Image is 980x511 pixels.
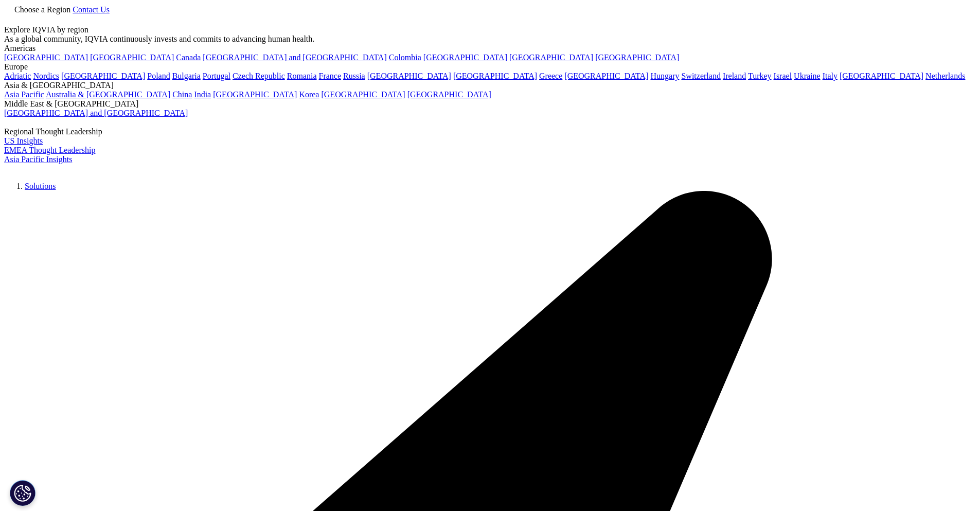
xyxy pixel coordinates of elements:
[10,480,35,506] button: Cookies Settings
[4,34,976,44] div: As a global community, IQVIA continuously invests and commits to advancing human health.
[4,146,95,154] a: EMEA Thought Leadership
[723,72,746,80] a: Ireland
[319,72,342,80] a: France
[233,72,285,80] a: Czech Republic
[203,53,386,62] a: [GEOGRAPHIC_DATA] and [GEOGRAPHIC_DATA]
[681,72,720,80] a: Switzerland
[595,53,679,62] a: [GEOGRAPHIC_DATA]
[4,155,72,164] a: Asia Pacific Insights
[4,25,976,34] div: Explore IQVIA by region
[172,72,201,80] a: Bulgaria
[539,72,562,80] a: Greece
[321,90,405,99] a: [GEOGRAPHIC_DATA]
[299,90,319,99] a: Korea
[25,182,56,190] a: Solutions
[564,72,648,80] a: [GEOGRAPHIC_DATA]
[73,5,110,14] a: Contact Us
[4,99,976,109] div: Middle East & [GEOGRAPHIC_DATA]
[4,127,976,136] div: Regional Thought Leadership
[4,90,44,99] a: Asia Pacific
[748,72,772,80] a: Turkey
[794,72,821,80] a: Ukraine
[194,90,211,99] a: India
[4,62,976,72] div: Europe
[33,72,59,80] a: Nordics
[61,72,145,80] a: [GEOGRAPHIC_DATA]
[509,53,593,62] a: [GEOGRAPHIC_DATA]
[4,136,43,145] a: US Insights
[213,90,297,99] a: [GEOGRAPHIC_DATA]
[389,53,421,62] a: Colombia
[823,72,838,80] a: Italy
[4,53,88,62] a: [GEOGRAPHIC_DATA]
[4,109,188,117] a: [GEOGRAPHIC_DATA] and [GEOGRAPHIC_DATA]
[774,72,792,80] a: Israel
[925,72,965,80] a: Netherlands
[650,72,679,80] a: Hungary
[453,72,537,80] a: [GEOGRAPHIC_DATA]
[367,72,451,80] a: [GEOGRAPHIC_DATA]
[46,90,170,99] a: Australia & [GEOGRAPHIC_DATA]
[172,90,192,99] a: China
[287,72,317,80] a: Romania
[840,72,923,80] a: [GEOGRAPHIC_DATA]
[14,5,70,14] span: Choose a Region
[147,72,170,80] a: Poland
[4,44,976,53] div: Americas
[4,72,31,80] a: Adriatic
[4,81,976,90] div: Asia & [GEOGRAPHIC_DATA]
[176,53,201,62] a: Canada
[203,72,230,80] a: Portugal
[343,72,365,80] a: Russia
[407,90,491,99] a: [GEOGRAPHIC_DATA]
[423,53,507,62] a: [GEOGRAPHIC_DATA]
[90,53,174,62] a: [GEOGRAPHIC_DATA]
